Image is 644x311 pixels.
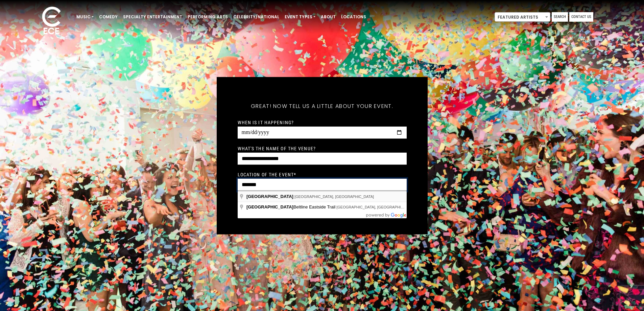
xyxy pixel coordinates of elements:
span: [GEOGRAPHIC_DATA], [GEOGRAPHIC_DATA], [GEOGRAPHIC_DATA] [336,205,457,209]
span: Featured Artists [495,12,550,22]
label: What's the name of the venue? [238,145,316,151]
a: Comedy [96,11,120,23]
a: Search [552,12,568,22]
a: Performing Arts [185,11,231,23]
a: Celebrity/National [231,11,282,23]
h5: Great! Now tell us a little about your event. [238,94,407,118]
img: ece_new_logo_whitev2-1.png [34,5,68,38]
a: Locations [338,11,369,23]
span: [GEOGRAPHIC_DATA] [246,194,293,199]
label: Location of the event [238,171,296,177]
span: [GEOGRAPHIC_DATA], [GEOGRAPHIC_DATA] [294,195,374,199]
a: Music [74,11,96,23]
a: Event Types [282,11,318,23]
a: Specialty Entertainment [120,11,185,23]
span: [GEOGRAPHIC_DATA] [246,204,293,209]
a: About [318,11,338,23]
span: Beltline Eastside Trail [246,204,336,209]
a: Contact Us [569,12,593,22]
label: When is it happening? [238,119,294,125]
span: Featured Artists [495,13,550,22]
